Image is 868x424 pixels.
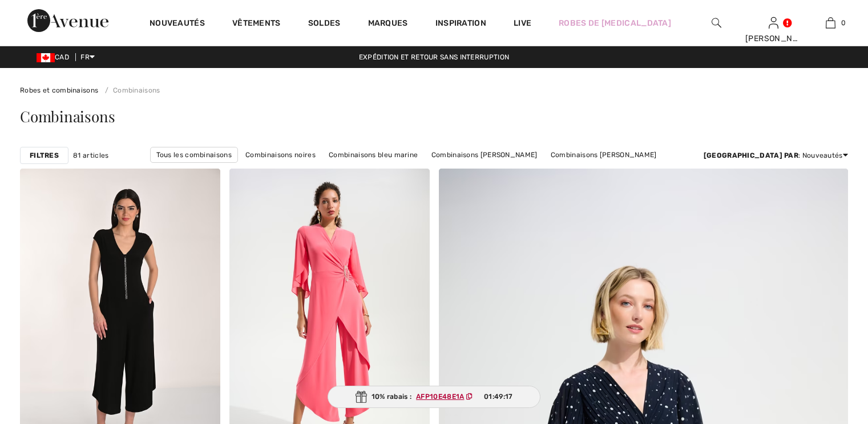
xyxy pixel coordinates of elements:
[745,33,801,45] div: [PERSON_NAME]
[368,18,408,30] a: Marques
[20,106,115,126] span: Combinaisons
[704,151,798,159] strong: [GEOGRAPHIC_DATA] par
[37,53,74,61] span: CAD
[841,18,846,28] span: 0
[332,163,423,178] a: Combinaisons de soirée
[802,16,858,30] a: 0
[796,338,857,367] iframe: Ouvre un widget dans lequel vous pouvez trouver plus d’informations
[545,147,663,162] a: Combinaisons [PERSON_NAME]
[150,18,205,30] a: Nouveautés
[704,150,848,161] div: : Nouveautés
[308,18,341,30] a: Soldes
[328,386,541,408] div: 10% rabais :
[240,147,321,162] a: Combinaisons noires
[506,163,576,178] a: Manches longues
[435,18,486,30] span: Inspiration
[826,16,835,30] img: Mon panier
[37,53,55,62] img: Canadian Dollar
[80,53,95,61] span: FR
[769,16,778,30] img: Mes infos
[416,393,464,401] ins: AFP10E48E1A
[559,17,671,29] a: Robes de [MEDICAL_DATA]
[150,147,238,163] a: Tous les combinaisons
[73,150,108,161] span: 81 articles
[484,391,512,402] span: 01:49:17
[20,86,98,94] a: Robes et combinaisons
[426,147,543,162] a: Combinaisons [PERSON_NAME]
[769,17,778,28] a: Se connecter
[514,17,531,29] a: Live
[100,86,160,94] a: Combinaisons
[425,163,503,178] a: Combinaisons unies
[323,147,423,162] a: Combinaisons bleu marine
[232,18,281,30] a: Vêtements
[27,9,108,32] img: 1ère Avenue
[356,391,367,403] img: Gift.svg
[712,16,721,30] img: recherche
[237,163,330,178] a: Combinaisons formelles
[30,150,59,161] strong: Filtres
